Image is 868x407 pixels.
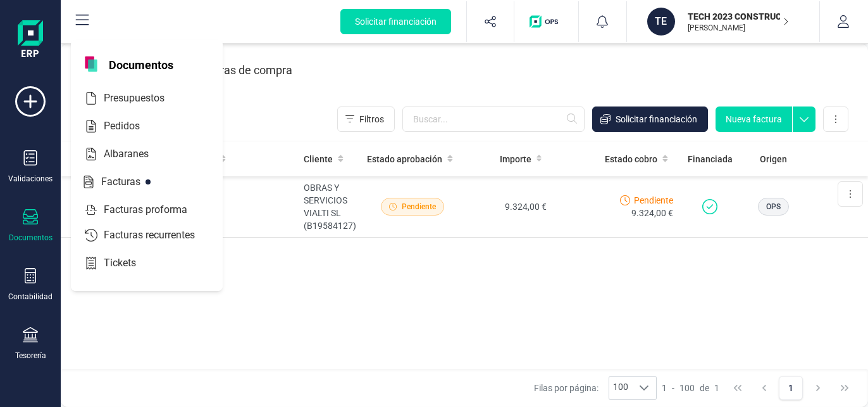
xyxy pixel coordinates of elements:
[463,176,552,238] td: 9.324,00 €
[779,376,803,400] button: Page 1
[716,107,792,132] button: Nueva factura
[806,376,830,400] button: Next Page
[500,153,531,165] span: Importe
[178,176,299,238] td: 73-2025
[402,107,585,132] input: Buscar...
[634,194,673,207] span: Pendiente
[688,10,789,23] p: TECH 2023 CONSTRUCCIONES SL
[340,9,451,34] button: Solicitar financiación
[61,176,178,238] td: [DATE]
[679,382,695,394] span: 100
[337,107,395,132] button: Filtros
[662,382,719,394] div: -
[714,382,719,394] span: 1
[766,201,781,212] span: OPS
[688,23,789,33] p: [PERSON_NAME]
[96,174,163,190] span: Facturas
[99,202,210,217] span: Facturas proforma
[8,174,53,184] div: Validaciones
[833,376,857,400] button: Last Page
[752,376,776,400] button: Previous Page
[355,15,437,28] span: Solicitar financiación
[760,153,787,165] span: Origen
[99,91,187,106] span: Presupuestos
[534,376,657,400] div: Filas por página:
[726,376,750,400] button: First Page
[642,1,804,42] button: TETECH 2023 CONSTRUCCIONES SL[PERSON_NAME]
[192,54,292,87] div: Facturas de compra
[522,1,571,42] button: Logo de OPS
[530,15,563,28] img: Logo de OPS
[367,153,442,165] span: Estado aprobación
[359,113,384,126] span: Filtros
[700,382,709,394] span: de
[304,153,333,165] span: Cliente
[299,176,362,238] td: OBRAS Y SERVICIOS VIALTI SL (B19584127)
[647,8,675,36] div: TE
[8,292,53,302] div: Contabilidad
[9,233,53,243] div: Documentos
[592,107,708,132] button: Solicitar financiación
[631,207,673,219] span: 9.324,00 €
[18,20,43,61] img: Logo Finanedi
[402,201,436,212] span: Pendiente
[609,377,632,399] span: 100
[99,146,171,162] span: Albaranes
[99,255,159,271] span: Tickets
[101,56,181,72] span: Documentos
[616,113,697,126] span: Solicitar financiación
[99,228,218,243] span: Facturas recurrentes
[15,351,46,361] div: Tesorería
[99,119,163,134] span: Pedidos
[605,153,657,165] span: Estado cobro
[688,153,733,165] span: Financiada
[662,382,667,394] span: 1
